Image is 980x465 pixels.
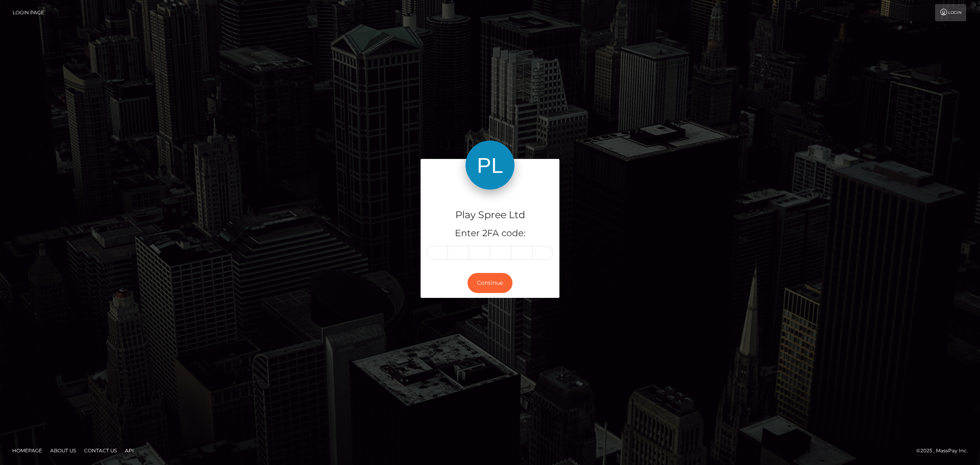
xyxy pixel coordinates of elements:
button: Continue [468,273,512,293]
img: Play Spree Ltd [465,141,514,190]
h4: Play Spree Ltd [427,208,553,222]
a: About Us [47,444,79,457]
a: Contact Us [81,444,120,457]
h5: Enter 2FA code: [427,227,553,240]
a: API [122,444,137,457]
a: Login [935,4,966,21]
div: © 2025 , MassPay Inc. [916,446,974,455]
a: Homepage [9,444,45,457]
a: Login Page [13,4,44,21]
